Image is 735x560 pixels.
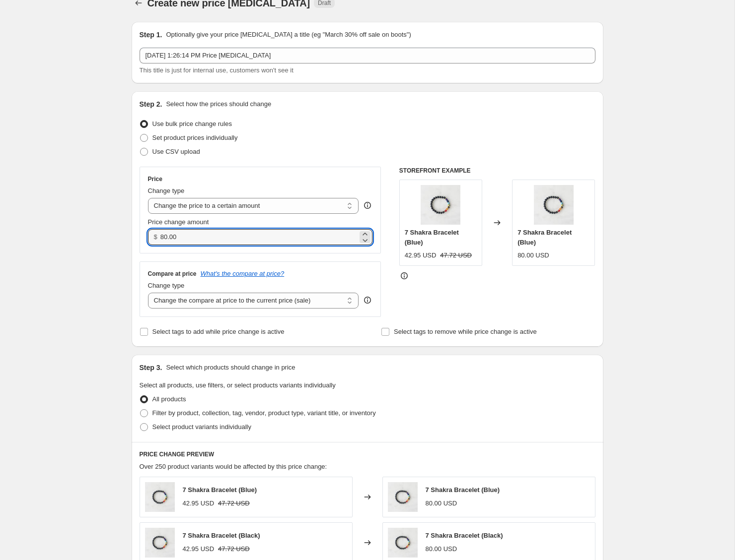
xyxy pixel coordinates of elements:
[394,328,537,335] span: Select tags to remove while price change is active
[145,528,175,558] img: 7-chakra-bracelet_925x_29219fd1-05f6-42be-ba87-953b4eb1e34e_80x.jpg
[421,185,460,225] img: 7-chakra-bracelet_925x_29219fd1-05f6-42be-ba87-953b4eb1e34e_80x.jpg
[388,482,418,512] img: 7-chakra-bracelet_925x_29219fd1-05f6-42be-ba87-953b4eb1e34e_80x.jpg
[201,270,285,277] button: What's the compare at price?
[152,134,238,141] span: Set product prices individually
[140,30,162,40] h2: Step 1.
[399,167,595,175] h6: STOREFRONT EXAMPLE
[140,99,162,109] h2: Step 2.
[517,229,572,246] span: 7 Shakra Bracelet (Blue)
[145,482,175,512] img: 7-chakra-bracelet_925x_29219fd1-05f6-42be-ba87-953b4eb1e34e_80x.jpg
[140,450,595,458] h6: PRICE CHANGE PREVIEW
[152,148,200,155] span: Use CSV upload
[166,30,411,40] p: Optionally give your price [MEDICAL_DATA] a title (eg "March 30% off sale on boots")
[140,381,336,389] span: Select all products, use filters, or select products variants individually
[426,544,457,554] div: 80.00 USD
[183,532,260,539] span: 7 Shakra Bracelet (Black)
[388,528,418,558] img: 7-chakra-bracelet_925x_29219fd1-05f6-42be-ba87-953b4eb1e34e_80x.jpg
[148,187,185,194] span: Change type
[517,250,549,260] div: 80.00 USD
[363,295,372,305] div: help
[218,544,250,554] strike: 47.72 USD
[140,463,327,470] span: Over 250 product variants would be affected by this price change:
[426,486,500,494] span: 7 Shakra Bracelet (Blue)
[148,270,197,278] h3: Compare at price
[183,498,215,508] div: 42.95 USD
[166,363,295,373] p: Select which products should change in price
[140,363,162,373] h2: Step 3.
[405,250,437,260] div: 42.95 USD
[152,423,251,431] span: Select product variants individually
[140,66,294,74] span: This title is just for internal use, customers won't see it
[183,544,215,554] div: 42.95 USD
[534,185,574,225] img: 7-chakra-bracelet_925x_29219fd1-05f6-42be-ba87-953b4eb1e34e_80x.jpg
[426,532,503,539] span: 7 Shakra Bracelet (Black)
[154,233,157,241] span: $
[426,498,457,508] div: 80.00 USD
[152,409,376,417] span: Filter by product, collection, tag, vendor, product type, variant title, or inventory
[440,250,472,260] strike: 47.72 USD
[363,200,372,210] div: help
[218,498,250,508] strike: 47.72 USD
[152,395,186,403] span: All products
[160,229,358,245] input: 80.00
[148,175,162,183] h3: Price
[152,328,285,335] span: Select tags to add while price change is active
[166,99,271,109] p: Select how the prices should change
[183,486,257,494] span: 7 Shakra Bracelet (Blue)
[152,120,232,127] span: Use bulk price change rules
[140,48,595,63] input: 30% off holiday sale
[148,282,185,289] span: Change type
[405,229,459,246] span: 7 Shakra Bracelet (Blue)
[148,218,209,226] span: Price change amount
